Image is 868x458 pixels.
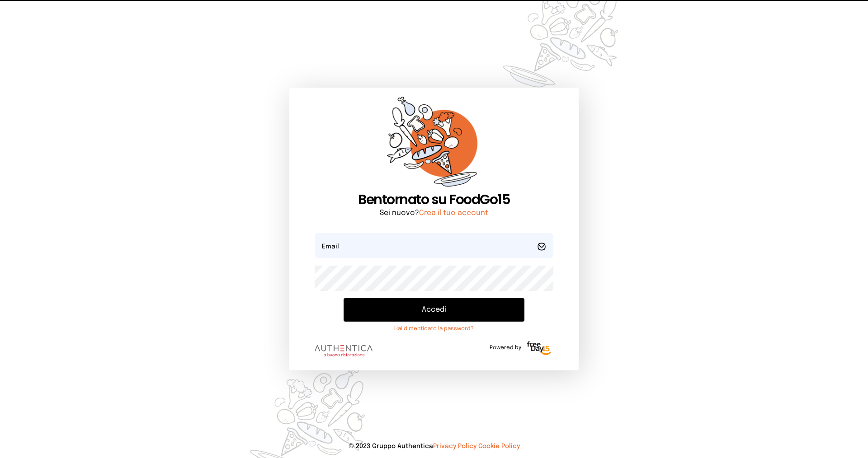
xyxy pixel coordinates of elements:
[344,298,524,322] button: Accedi
[525,340,553,358] img: logo-freeday.3e08031.png
[315,345,373,357] img: logo.8f33a47.png
[315,192,553,208] h1: Bentornato su FoodGo15
[433,443,476,449] a: Privacy Policy
[315,208,553,219] p: Sei nuovo?
[387,97,481,192] img: sticker-orange.65babaf.png
[478,443,520,449] a: Cookie Policy
[490,344,521,351] span: Powered by
[344,325,524,332] a: Hai dimenticato la password?
[419,209,488,217] a: Crea il tuo account
[14,442,854,451] p: © 2023 Gruppo Authentica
